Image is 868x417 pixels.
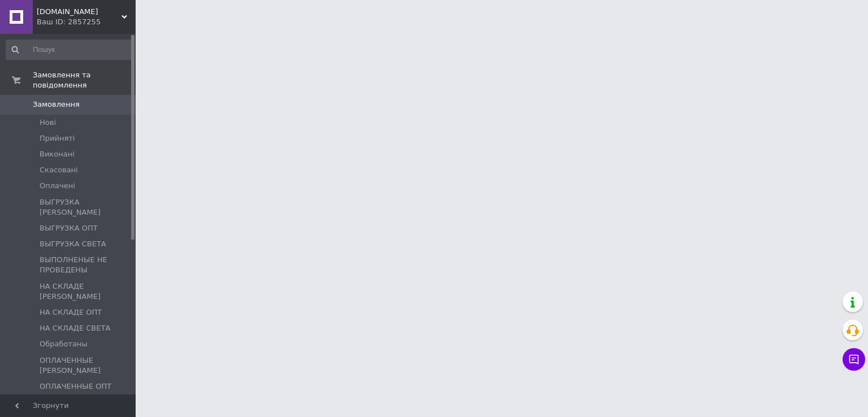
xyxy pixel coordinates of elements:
span: НА СКЛАДЕ [PERSON_NAME] [40,281,132,302]
span: ВЫГРУЗКА СВЕТА [40,239,106,249]
input: Пошук [6,40,133,60]
span: Замовлення [33,99,80,110]
span: ВЫГРУЗКА [PERSON_NAME] [40,197,132,218]
span: ВЫПОЛНЕНЫЕ НЕ ПРОВЕДЕНЫ [40,255,132,275]
span: Обработаны [40,339,88,349]
span: Нові [40,118,56,128]
span: ОПЛАЧЕННЫЕ ОПТ [40,381,111,392]
span: Прийняті [40,133,75,144]
span: Mir-kosmetik.com.ua [37,7,121,17]
span: Замовлення та повідомлення [33,70,136,90]
button: Чат з покупцем [843,348,865,371]
span: Виконані [40,149,75,159]
span: ОПЛАЧЕННЫЕ [PERSON_NAME] [40,355,132,376]
span: Оплачені [40,181,75,191]
div: Ваш ID: 2857255 [37,17,136,27]
span: НА СКЛАДЕ ОПТ [40,307,102,318]
span: НА СКЛАДЕ СВЕТА [40,323,110,333]
span: Скасовані [40,165,78,175]
span: ВЫГРУЗКА ОПТ [40,223,98,233]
